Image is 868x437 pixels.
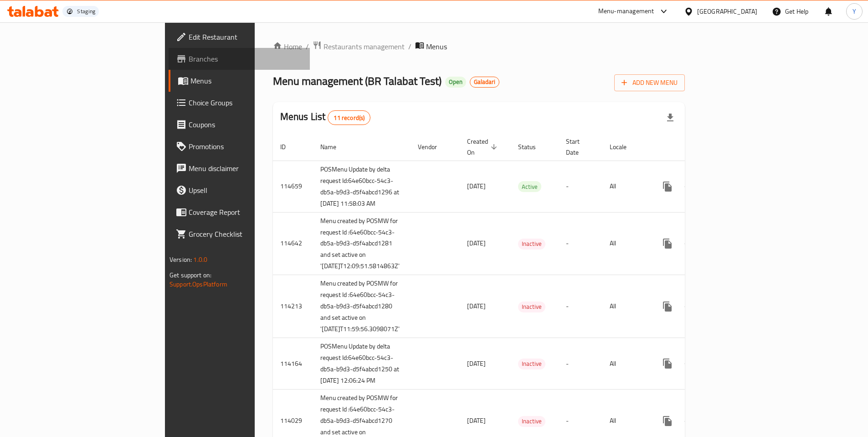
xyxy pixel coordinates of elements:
[445,77,466,88] div: Open
[657,233,678,255] button: more
[678,410,700,432] button: Change Status
[602,212,649,275] td: All
[467,136,500,158] span: Created On
[467,237,486,249] span: [DATE]
[426,41,447,52] span: Menus
[559,212,602,275] td: -
[280,110,370,125] h2: Menus List
[610,141,638,152] span: Locale
[518,416,545,427] div: Inactive
[559,338,602,390] td: -
[678,353,700,375] button: Change Status
[657,176,678,198] button: more
[189,185,303,196] span: Upsell
[169,201,310,223] a: Coverage Report
[518,302,545,312] span: Inactive
[169,223,310,245] a: Grocery Checklist
[467,300,486,312] span: [DATE]
[169,114,310,135] a: Coupons
[313,161,411,212] td: POSMenu Update by delta request Id:64e60bcc-54c3-db5a-b9d3-d5f4abcd1296 at [DATE] 11:58:03 AM
[313,338,411,390] td: POSMenu Update by delta request Id:64e60bcc-54c3-db5a-b9d3-d5f4abcd1250 at [DATE] 12:06:24 PM
[518,239,545,250] div: Inactive
[657,353,678,375] button: more
[189,97,303,108] span: Choice Groups
[408,41,411,52] li: /
[602,338,649,390] td: All
[559,275,602,338] td: -
[518,302,545,312] div: Inactive
[169,135,310,157] a: Promotions
[313,41,405,52] a: Restaurants management
[189,163,303,174] span: Menu disclaimer
[273,71,442,91] span: Menu management ( BR Talabat Test )
[467,415,486,427] span: [DATE]
[313,275,411,338] td: Menu created by POSMW for request Id :64e60bcc-54c3-db5a-b9d3-d5f4abcd1280 and set active on '[DA...
[77,8,95,15] div: Staging
[678,233,700,255] button: Change Status
[169,48,310,70] a: Branches
[467,358,486,369] span: [DATE]
[169,157,310,179] a: Menu disclaimer
[189,229,303,239] span: Grocery Checklist
[657,296,678,317] button: more
[273,41,685,52] nav: breadcrumb
[518,141,548,152] span: Status
[566,136,591,158] span: Start Date
[320,141,348,152] span: Name
[518,359,545,369] span: Inactive
[189,141,303,152] span: Promotions
[657,410,678,432] button: more
[189,207,303,218] span: Coverage Report
[649,133,751,161] th: Actions
[189,31,303,42] span: Edit Restaurant
[470,78,499,86] span: Galadari
[169,26,310,48] a: Edit Restaurant
[189,119,303,130] span: Coupons
[518,359,545,369] div: Inactive
[193,254,207,265] span: 1.0.0
[189,53,303,64] span: Branches
[445,78,466,86] span: Open
[190,75,303,86] span: Menus
[313,212,411,275] td: Menu created by POSMW for request Id :64e60bcc-54c3-db5a-b9d3-d5f4abcd1281 and set active on '[DA...
[621,77,678,88] span: Add New Menu
[518,239,545,249] span: Inactive
[324,41,405,52] span: Restaurants management
[518,416,545,427] span: Inactive
[659,107,681,129] div: Export file
[602,275,649,338] td: All
[559,161,602,212] td: -
[280,141,298,152] span: ID
[467,180,486,192] span: [DATE]
[678,296,700,317] button: Change Status
[328,114,370,122] span: 11 record(s)
[169,92,310,114] a: Choice Groups
[518,182,541,192] span: Active
[169,278,227,290] a: Support.OpsPlatform
[598,6,654,17] div: Menu-management
[169,70,310,92] a: Menus
[614,74,685,91] button: Add New Menu
[853,6,856,16] span: Y
[678,176,700,198] button: Change Status
[418,141,449,152] span: Vendor
[697,6,757,16] div: [GEOGRAPHIC_DATA]
[328,110,370,125] div: Total records count
[169,254,192,265] span: Version:
[602,161,649,212] td: All
[169,179,310,201] a: Upsell
[169,269,211,281] span: Get support on:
